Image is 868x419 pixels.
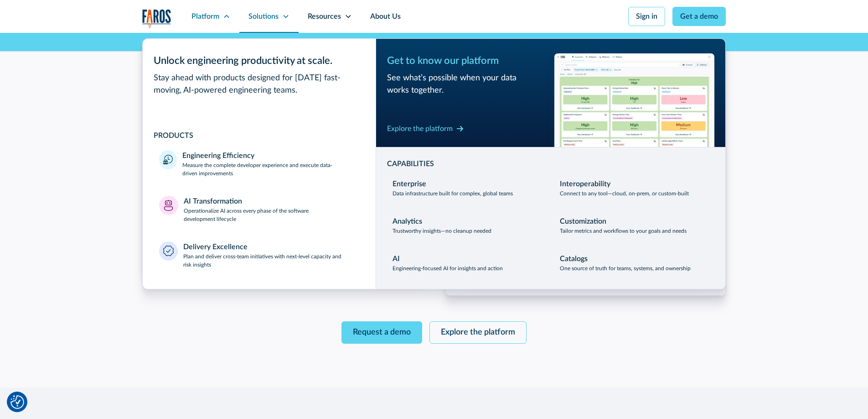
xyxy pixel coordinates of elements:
p: Engineering-focused AI for insights and action [393,264,503,272]
a: InteroperabilityConnect to any tool—cloud, on-prem, or custom-built [554,173,714,203]
div: AI Transformation [184,196,242,207]
p: Operationalize AI across every phase of the software development lifecycle [184,207,360,223]
p: One source of truth for teams, systems, and ownership [560,264,691,272]
a: Request a demo [341,321,422,344]
p: Trustworthy insights—no cleanup needed [393,227,491,235]
div: Resources [308,11,341,22]
a: Explore the platform [429,321,527,344]
div: CAPABILITIES [387,158,714,169]
img: Revisit consent button [10,395,24,409]
img: Logo of the analytics and reporting company Faros. [142,9,171,28]
div: Unlock engineering productivity at scale. [154,53,365,68]
a: Explore the platform [387,121,464,136]
div: Engineering Efficiency [182,150,254,161]
p: Data infrastructure built for complex, global teams [393,189,513,198]
div: See what’s possible when your data works together. [387,72,547,97]
p: Plan and deliver cross-team initiatives with next-level capacity and risk insights [183,252,360,269]
a: AnalyticsTrustworthy insights—no cleanup needed [387,210,547,241]
p: Connect to any tool—cloud, on-prem, or custom-built [560,189,689,198]
div: Get to know our platform [387,53,547,68]
a: AIEngineering-focused AI for insights and action [387,248,547,278]
a: Sign in [628,7,665,26]
div: Analytics [393,216,422,227]
a: Delivery ExcellencePlan and deliver cross-team initiatives with next-level capacity and risk insi... [154,236,365,274]
div: Enterprise [393,178,426,189]
p: Measure the complete developer experience and execute data-driven improvements [182,161,359,178]
div: Interoperability [560,178,610,189]
div: Stay ahead with products designed for [DATE] fast-moving, AI-powered engineering teams. [154,72,365,97]
a: AI TransformationOperationalize AI across every phase of the software development lifecycle [154,190,365,229]
div: Solutions [248,11,279,22]
div: Delivery Excellence [183,241,248,252]
div: PRODUCTS [154,130,365,141]
a: Get a demo [672,7,726,26]
a: home [142,9,171,28]
img: Workflow productivity trends heatmap chart [554,53,714,147]
a: EnterpriseData infrastructure built for complex, global teams [387,173,547,203]
a: CustomizationTailor metrics and workflows to your goals and needs [554,210,714,241]
a: Engineering EfficiencyMeasure the complete developer experience and execute data-driven improvements [154,145,365,183]
button: Cookie Settings [10,395,24,409]
div: Customization [560,216,606,227]
div: Platform [191,11,219,22]
p: Tailor metrics and workflows to your goals and needs [560,227,687,235]
div: AI [393,253,400,264]
div: Explore the platform [387,123,453,134]
nav: Platform [142,33,726,289]
div: Catalogs [560,253,588,264]
a: CatalogsOne source of truth for teams, systems, and ownership [554,248,714,278]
